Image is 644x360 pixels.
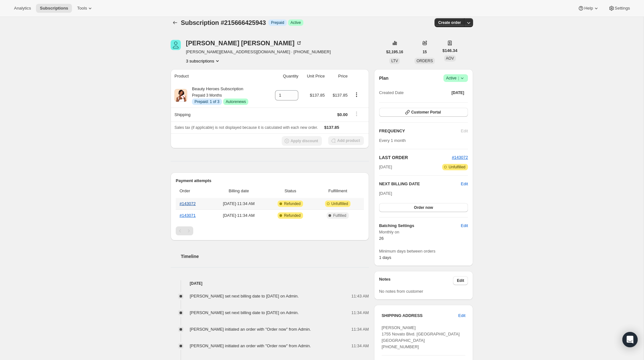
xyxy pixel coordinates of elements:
[379,255,391,260] span: 1 days
[452,154,468,161] button: #143072
[379,236,384,241] span: 26
[438,20,461,25] span: Create order
[324,125,339,130] span: $137.85
[291,20,301,25] span: Active
[411,110,441,115] span: Customer Portal
[190,294,299,298] span: [PERSON_NAME] set next billing date to [DATE] on Admin.
[181,19,266,26] span: Subscription #215666425943
[379,164,392,170] span: [DATE]
[449,165,465,170] span: Unfulfilled
[315,188,360,194] span: Fulfillment
[379,181,461,187] h2: NEXT BILLING DATE
[351,110,362,117] button: Shipping actions
[267,69,300,83] th: Quantity
[176,178,364,184] h2: Payment attempts
[379,289,423,294] span: No notes from customer
[379,203,468,212] button: Order now
[458,76,459,81] span: |
[379,128,461,134] h2: FREQUENCY
[379,276,453,285] h3: Notes
[584,6,593,11] span: Help
[451,90,464,95] span: [DATE]
[40,6,68,11] span: Subscriptions
[379,223,461,229] h6: Batching Settings
[351,310,369,316] span: 11:34 AM
[386,49,403,55] span: $2,195.16
[190,327,311,332] span: [PERSON_NAME] initiated an order with "Order now" from Admin.
[461,181,468,187] button: Edit
[174,125,318,130] span: Sales tax (if applicable) is not displayed because it is calculated with each new order.
[442,48,457,54] span: $146.34
[379,229,468,235] span: Monthly on
[212,188,265,194] span: Billing date
[351,91,362,98] button: Product actions
[382,312,458,319] h3: SHIPPING ADDRESS
[284,201,301,206] span: Refunded
[10,4,35,13] button: Analytics
[435,18,465,27] button: Create order
[382,48,407,56] button: $2,195.16
[14,6,31,11] span: Analytics
[457,221,472,231] button: Edit
[212,212,265,219] span: [DATE] · 11:34 AM
[622,332,638,347] div: Open Intercom Messenger
[176,226,364,235] nav: Pagination
[271,20,284,25] span: Prepaid
[171,69,267,83] th: Product
[457,278,464,283] span: Edit
[180,213,196,218] a: #143071
[379,191,392,196] span: [DATE]
[186,58,221,64] button: Product actions
[77,6,87,11] span: Tools
[181,253,369,260] h2: Timeline
[452,155,468,160] a: #143072
[379,138,406,143] span: Every 1 month
[331,201,348,206] span: Unfulfilled
[310,93,325,98] span: $137.85
[187,86,248,105] div: Beauty Heroes Subscription
[391,59,398,63] span: LTV
[422,49,427,55] span: 15
[333,93,348,98] span: $137.85
[351,293,369,299] span: 11:43 AM
[195,99,219,104] span: Prepaid: 1 of 3
[446,56,454,61] span: AOV
[458,312,465,319] span: Edit
[212,201,265,207] span: [DATE] · 11:34 AM
[414,205,433,210] span: Order now
[448,88,468,97] button: [DATE]
[327,69,350,83] th: Price
[379,154,452,161] h2: LAST ORDER
[419,48,430,56] button: 15
[379,75,389,81] h2: Plan
[171,280,369,287] h4: [DATE]
[455,311,469,321] button: Edit
[446,75,465,81] span: Active
[333,213,346,218] span: Fulfilled
[269,188,312,194] span: Status
[284,213,301,218] span: Refunded
[615,6,630,11] span: Settings
[416,59,433,63] span: ORDERS
[226,99,246,104] span: Autorenews
[174,89,187,102] img: product img
[180,201,196,206] a: #143072
[300,69,327,83] th: Unit Price
[171,18,180,27] button: Subscriptions
[461,223,468,229] span: Edit
[73,4,97,13] button: Tools
[379,90,404,96] span: Created Date
[190,343,311,348] span: [PERSON_NAME] initiated an order with "Order now" from Admin.
[379,108,468,117] button: Customer Portal
[186,40,302,46] div: [PERSON_NAME] [PERSON_NAME]
[574,4,603,13] button: Help
[171,40,181,50] span: Rebecca Jones
[186,49,331,55] span: [PERSON_NAME][EMAIL_ADDRESS][DOMAIN_NAME] · [PHONE_NUMBER]
[453,276,468,285] button: Edit
[351,326,369,333] span: 11:34 AM
[351,343,369,349] span: 11:34 AM
[605,4,634,13] button: Settings
[192,93,222,98] small: Prepaid 3 Months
